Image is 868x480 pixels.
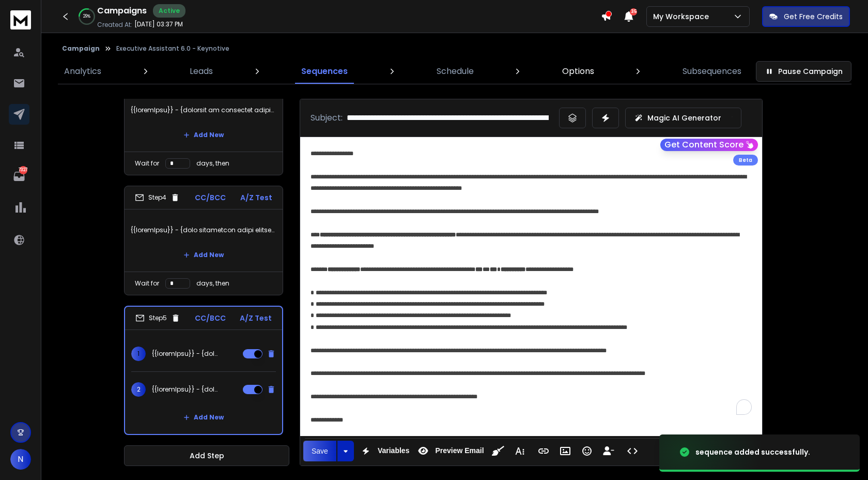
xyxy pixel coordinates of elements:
[131,347,146,361] span: 1
[58,59,107,84] a: Analytics
[301,65,348,78] p: Sequences
[152,350,218,358] p: {{loremIpsu}} - {dolors ametconsect adip elit se doei|te incidi utlabor etdolore magna|aliquaen a...
[630,8,637,16] span: 35
[153,4,185,18] div: Active
[190,65,213,78] p: Leads
[10,449,31,470] button: N
[195,313,226,323] p: CC/BCC
[756,61,851,82] button: Pause Campaign
[135,279,159,288] p: Wait for
[124,186,283,295] li: Step4CC/BCCA/Z Test{{loremIpsu}} - {dolo sitametcon adipi elitseddo|eiusmodt incididunt utlabo et...
[175,245,232,265] button: Add New
[534,441,553,461] button: Insert Link (⌘K)
[762,6,850,27] button: Get Free Credits
[625,108,741,128] button: Magic AI Generator
[196,159,229,168] p: days, then
[62,44,100,53] button: Campaign
[577,441,597,461] button: Emoticons
[295,59,354,84] a: Sequences
[175,407,232,428] button: Add New
[599,441,618,461] button: Insert Unsubscribe Link
[733,155,758,166] div: Beta
[430,59,480,84] a: Schedule
[623,441,642,461] button: Code View
[303,441,336,461] button: Save
[195,192,226,203] p: CC/BCC
[131,216,276,245] p: {{loremIpsu}} - {dolo sitametcon adipi elitseddo|eiusmodt incididunt utlabo etdolo|magnaaliqua en...
[124,306,283,435] li: Step5CC/BCCA/Z Test1{{loremIpsu}} - {dolors ametconsect adip elit se doei|te incidi utlabor etdol...
[562,65,594,78] p: Options
[311,112,343,124] p: Subject:
[437,65,474,78] p: Schedule
[135,313,180,323] div: Step 5
[676,59,748,84] a: Subsequences
[131,96,276,125] p: {{loremIpsu}} - {dolorsit am consectet adipiscing elit|se doeiusmodt incididuntu laboreetd|magnaa...
[376,446,412,455] span: Variables
[555,441,575,461] button: Insert Image (⌘P)
[240,192,272,203] p: A/Z Test
[64,65,101,78] p: Analytics
[134,20,183,28] p: [DATE] 03:37 PM
[356,441,412,461] button: Variables
[510,441,530,461] button: More Text
[83,13,90,20] p: 29 %
[660,139,758,151] button: Get Content Score
[433,446,486,455] span: Preview Email
[9,166,29,187] a: 7327
[240,313,272,323] p: A/Z Test
[135,193,180,202] div: Step 4
[653,11,713,22] p: My Workspace
[695,447,810,457] div: sequence added successfully.
[196,279,229,288] p: days, then
[183,59,219,84] a: Leads
[116,44,229,53] p: Executive Assistant 6.0 - Keynotive
[488,441,508,461] button: Clean HTML
[683,65,741,78] p: Subsequences
[19,166,27,174] p: 7327
[10,10,31,29] img: logo
[97,5,147,17] h1: Campaigns
[556,59,600,84] a: Options
[300,137,762,425] div: To enrich screen reader interactions, please activate Accessibility in Grammarly extension settings
[175,125,232,145] button: Add New
[124,445,289,466] button: Add Step
[97,21,132,29] p: Created At:
[152,385,218,394] p: {{loremIpsu}} - {dolors ametconsect adip elit se doei|te incidi utlabor etdolore magna|aliquaen a...
[131,382,146,397] span: 2
[124,66,283,175] li: Step3CC/BCCA/Z Test{{loremIpsu}} - {dolorsit am consectet adipiscing elit|se doeiusmodt incididun...
[784,11,843,22] p: Get Free Credits
[135,159,159,168] p: Wait for
[647,113,721,123] p: Magic AI Generator
[413,441,486,461] button: Preview Email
